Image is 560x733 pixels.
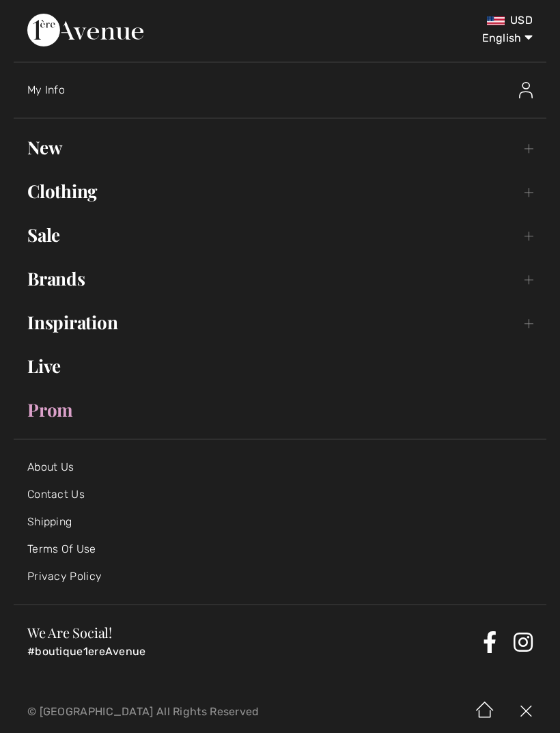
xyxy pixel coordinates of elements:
h3: We Are Social! [27,626,477,639]
a: Prom [14,395,546,425]
a: Live [14,351,546,381]
span: My Info [27,83,65,96]
div: USD [331,14,533,27]
a: My InfoMy Info [27,68,546,112]
img: My Info [519,82,533,98]
a: New [14,133,546,163]
a: Sale [14,220,546,250]
a: Brands [14,264,546,294]
img: Home [464,691,505,733]
a: Inspiration [14,307,546,337]
a: Instagram [514,631,533,653]
a: Contact Us [27,488,85,501]
img: X [505,691,546,733]
a: Clothing [14,176,546,206]
a: Shipping [27,515,72,528]
a: About Us [27,460,74,473]
p: #boutique1ereAvenue [27,645,477,659]
a: Terms Of Use [27,542,96,555]
p: © [GEOGRAPHIC_DATA] All Rights Reserved [27,707,330,717]
img: 1ère Avenue [27,14,143,46]
a: Facebook [483,631,496,653]
a: Privacy Policy [27,570,102,583]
